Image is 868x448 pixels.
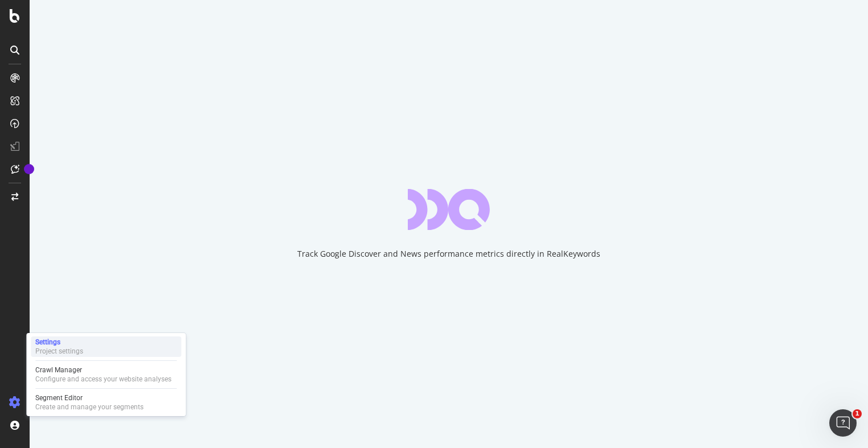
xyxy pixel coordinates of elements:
div: Settings [35,338,83,347]
div: Tooltip anchor [24,164,34,174]
div: Crawl Manager [35,365,171,375]
span: 1 [853,409,862,418]
div: animation [408,189,490,230]
a: Segment EditorCreate and manage your segments [31,392,181,413]
div: Segment Editor [35,393,144,402]
iframe: Intercom live chat [829,409,857,437]
div: Configure and access your website analyses [35,375,171,384]
div: Project settings [35,347,83,356]
a: SettingsProject settings [31,336,181,357]
div: Track Google Discover and News performance metrics directly in RealKeywords [297,248,600,260]
div: Create and manage your segments [35,402,144,412]
a: Crawl ManagerConfigure and access your website analyses [31,364,181,385]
